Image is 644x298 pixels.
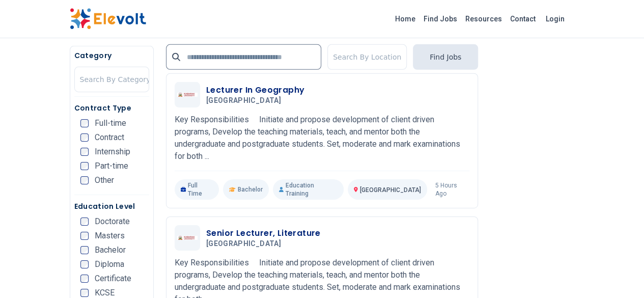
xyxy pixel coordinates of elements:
span: Full-time [95,119,126,127]
input: Full-time [80,119,89,127]
h3: Senior Lecturer, Literature [206,227,321,239]
h5: Contract Type [74,103,149,113]
span: Contract [95,133,124,142]
input: KCSE [80,289,89,297]
p: Education Training [273,179,344,200]
input: Certificate [80,275,89,283]
a: Home [391,11,419,27]
span: Diploma [95,260,124,268]
a: Resources [461,11,506,27]
input: Diploma [80,260,89,268]
input: Doctorate [80,218,89,226]
input: Internship [80,148,89,156]
input: Other [80,176,89,184]
span: Certificate [95,275,131,283]
span: Bachelor [95,246,126,254]
span: KCSE [95,289,115,297]
h3: Lecturer In Geography [206,84,304,96]
img: Kabarak University [177,93,198,97]
img: Elevolt [70,8,146,30]
h5: Category [74,50,149,61]
p: 5 hours ago [435,181,469,198]
button: Find Jobs [413,44,478,70]
a: Find Jobs [419,11,461,27]
input: Masters [80,232,89,240]
iframe: Chat Widget [593,249,644,298]
input: Contract [80,133,89,142]
p: Full Time [175,179,219,200]
span: Doctorate [95,218,130,226]
span: [GEOGRAPHIC_DATA] [206,96,281,105]
span: [GEOGRAPHIC_DATA] [206,239,281,249]
a: Login [540,9,571,29]
h5: Education Level [74,201,149,211]
span: Masters [95,232,125,240]
span: Other [95,176,114,184]
span: [GEOGRAPHIC_DATA] [360,186,421,194]
span: Internship [95,148,130,156]
p: Key Responsibilities Initiate and propose development of client driven programs, Develop the teac... [175,114,469,162]
span: Part-time [95,162,128,170]
input: Part-time [80,162,89,170]
input: Bachelor [80,246,89,254]
a: Contact [506,11,540,27]
a: Kabarak UniversityLecturer In Geography[GEOGRAPHIC_DATA]Key Responsibilities Initiate and propose... [175,82,469,200]
img: Kabarak University [177,236,198,240]
span: Bachelor [238,185,263,194]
